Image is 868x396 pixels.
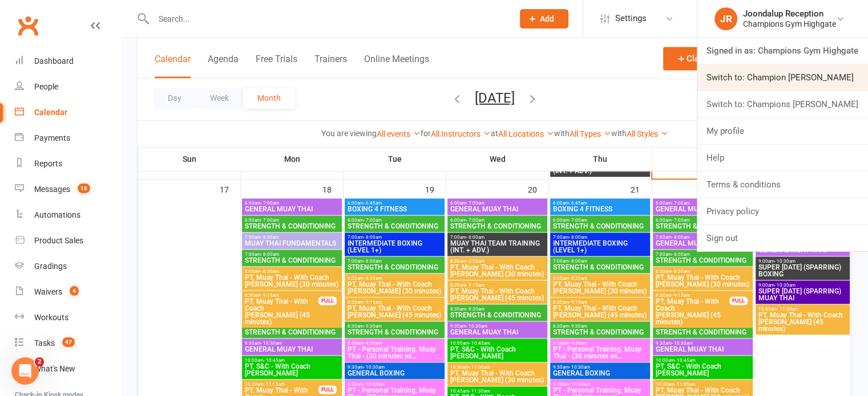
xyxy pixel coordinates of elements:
[450,240,545,254] span: MUAY THAI TEAM TRAINING (INT. + ADV.)
[450,223,545,230] span: STRENGTH & CONDITIONING
[672,269,690,274] span: - 8:30am
[244,293,319,298] span: 8:30am
[450,389,545,394] span: 10:45am
[774,283,796,288] span: - 10:30am
[743,9,836,19] div: Joondalup Reception
[450,235,545,240] span: 7:00am
[34,185,70,194] div: Messages
[697,225,868,251] a: Sign out
[611,129,627,138] strong: with
[655,382,750,387] span: 10:30am
[261,341,282,346] span: - 10:30am
[663,47,750,70] button: Class / Event
[364,300,382,305] span: - 9:15am
[552,264,648,271] span: STRENGTH & CONDITIONING
[450,324,545,329] span: 9:30am
[377,129,421,138] a: All events
[344,147,446,171] th: Tue
[655,341,750,346] span: 9:30am
[491,129,498,138] strong: at
[450,201,545,206] span: 6:00am
[450,264,545,277] span: PT, Muay Thai - With Coach [PERSON_NAME] (30 minutes)
[154,88,196,108] button: Day
[697,64,868,91] a: Switch to: Champion [PERSON_NAME]
[241,147,344,171] th: Mon
[615,6,647,31] span: Settings
[569,300,587,305] span: - 9:15am
[569,365,590,370] span: - 10:30am
[244,274,340,288] span: PT, Muay Thai - With Coach [PERSON_NAME] (30 minutes)
[15,151,120,177] a: Reports
[466,259,485,264] span: - 8:30am
[552,240,648,254] span: INTERMEDIATE BOXING (LEVEL 1+)
[155,54,191,78] button: Calendar
[70,286,79,296] span: 4
[261,293,279,298] span: - 9:15am
[672,218,690,223] span: - 7:00am
[243,88,295,108] button: Month
[631,179,651,198] div: 21
[34,338,55,348] div: Tasks
[675,382,696,387] span: - 11:00am
[675,358,696,363] span: - 10:45am
[425,179,446,198] div: 19
[655,274,750,288] span: PT, Muay Thai - With Coach [PERSON_NAME] (30 minutes)
[450,312,545,319] span: STRENGTH & CONDITIONING
[35,357,44,366] span: 2
[244,298,319,325] span: PT, Muay Thai - With Coach [PERSON_NAME] (45 minutes)
[569,382,590,387] span: - 10:00am
[697,38,868,64] a: Signed in as: Champions Gym Highgate
[347,300,442,305] span: 8:30am
[569,235,587,240] span: - 8:00am
[78,183,90,193] span: 16
[469,389,490,394] span: - 11:30am
[347,218,442,223] span: 6:00am
[15,305,120,330] a: Workouts
[655,223,750,230] span: STRENGTH & CONDITIONING
[15,48,120,74] a: Dashboard
[569,218,587,223] span: - 7:00am
[652,147,754,171] th: Fri
[552,346,648,360] span: PT - Personal Training, Muay Thai - (30 minutes wi...
[450,346,545,360] span: PT, S&C - With Coach [PERSON_NAME]
[655,363,750,377] span: PT, S&C - With Coach [PERSON_NAME]
[244,201,340,206] span: 6:00am
[261,235,279,240] span: - 8:00am
[672,341,693,346] span: - 10:30am
[569,324,587,329] span: - 9:30am
[34,262,67,271] div: Gradings
[569,341,587,346] span: - 9:30am
[552,201,648,206] span: 6:00am
[672,201,690,206] span: - 7:00am
[552,300,648,305] span: 8:30am
[466,235,485,240] span: - 8:00am
[672,252,690,257] span: - 8:00am
[220,179,240,198] div: 17
[244,218,340,223] span: 6:00am
[540,14,554,23] span: Add
[347,259,442,264] span: 7:00am
[697,172,868,198] a: Terms & conditions
[552,218,648,223] span: 6:00am
[655,269,750,274] span: 8:00am
[552,382,648,387] span: 9:30am
[552,281,648,295] span: PT, Muay Thai - With Coach [PERSON_NAME] (30 minutes)
[655,206,750,213] span: GENERAL MUAY THAI
[552,276,648,281] span: 8:00am
[569,201,587,206] span: - 6:45am
[15,74,120,100] a: People
[261,269,279,274] span: - 8:30am
[450,341,545,346] span: 10:00am
[655,240,750,247] span: GENERAL MUAY THAI
[672,235,690,240] span: - 8:00am
[697,198,868,224] a: Privacy policy
[729,296,748,305] div: FULL
[364,259,382,264] span: - 8:00am
[450,283,545,288] span: 8:30am
[774,259,796,264] span: - 10:30am
[34,364,75,373] div: What's New
[421,129,431,138] strong: for
[552,235,648,240] span: 7:00am
[321,129,377,138] strong: You are viewing
[62,337,75,347] span: 47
